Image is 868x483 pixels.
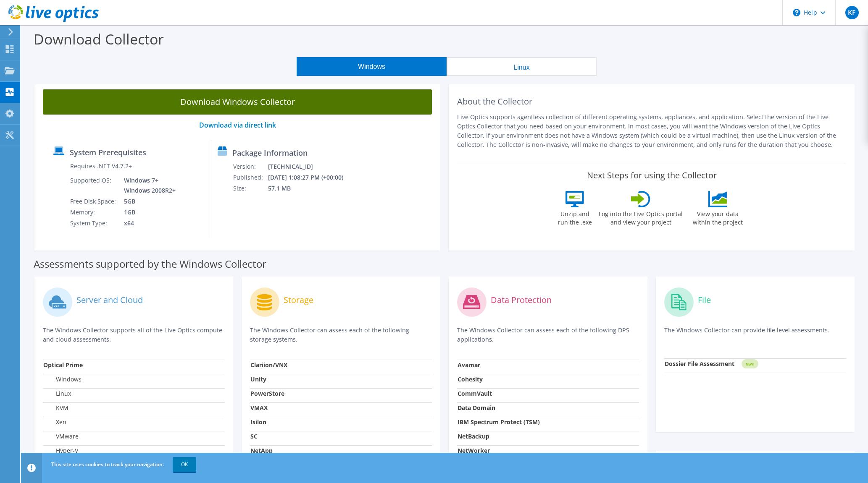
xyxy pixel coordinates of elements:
[43,361,83,369] strong: Optical Prime
[458,418,540,426] strong: IBM Spectrum Protect (TSM)
[233,183,268,194] td: Size:
[118,218,177,229] td: x64
[250,326,432,344] p: The Windows Collector can assess each of the following storage systems.
[34,29,164,49] label: Download Collector
[118,175,177,196] td: Windows 7+ Windows 2008R2+
[268,161,355,172] td: [TECHNICAL_ID]
[687,207,748,227] label: View your data within the project
[70,207,118,218] td: Memory:
[173,457,196,472] a: OK
[598,207,683,227] label: Log into the Live Optics portal and view your project
[746,362,754,366] tspan: NEW!
[34,260,266,268] label: Assessments supported by the Windows Collector
[43,432,79,441] label: VMware
[458,389,492,397] strong: CommVault
[199,120,276,130] a: Download via direct link
[284,296,313,304] label: Storage
[458,375,483,383] strong: Cohesity
[250,375,266,383] strong: Unity
[268,172,355,183] td: [DATE] 1:08:27 PM (+00:00)
[447,57,597,76] button: Linux
[43,446,78,455] label: Hyper-V
[118,207,177,218] td: 1GB
[118,196,177,207] td: 5GB
[457,97,846,107] h2: About the Collector
[555,207,594,227] label: Unzip and run the .exe
[233,172,268,183] td: Published:
[43,326,225,344] p: The Windows Collector supports all of the Live Optics compute and cloud assessments.
[457,112,846,149] p: Live Optics supports agentless collection of different operating systems, appliances, and applica...
[297,57,447,76] button: Windows
[233,161,268,172] td: Version:
[43,418,66,426] label: Xen
[70,175,118,196] td: Supported OS:
[587,170,717,180] label: Next Steps for using the Collector
[232,149,308,157] label: Package Information
[43,404,68,412] label: KVM
[458,432,489,440] strong: NetBackup
[458,446,490,454] strong: NetWorker
[457,326,639,344] p: The Windows Collector can assess each of the following DPS applications.
[76,296,143,304] label: Server and Cloud
[250,446,273,454] strong: NetApp
[793,9,800,16] svg: \n
[70,162,132,170] label: Requires .NET V4.7.2+
[458,404,495,412] strong: Data Domain
[268,183,355,194] td: 57.1 MB
[43,89,432,115] a: Download Windows Collector
[70,196,118,207] td: Free Disk Space:
[665,360,734,368] strong: Dossier File Assessment
[70,148,146,157] label: System Prerequisites
[664,326,846,343] p: The Windows Collector can provide file level assessments.
[698,296,711,304] label: File
[70,218,118,229] td: System Type:
[250,404,268,412] strong: VMAX
[250,361,287,369] strong: Clariion/VNX
[250,432,258,440] strong: SC
[458,361,480,369] strong: Avamar
[491,296,552,304] label: Data Protection
[845,6,859,19] span: KF
[250,418,266,426] strong: Isilon
[43,389,71,398] label: Linux
[43,375,82,384] label: Windows
[250,389,284,397] strong: PowerStore
[51,461,164,468] span: This site uses cookies to track your navigation.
